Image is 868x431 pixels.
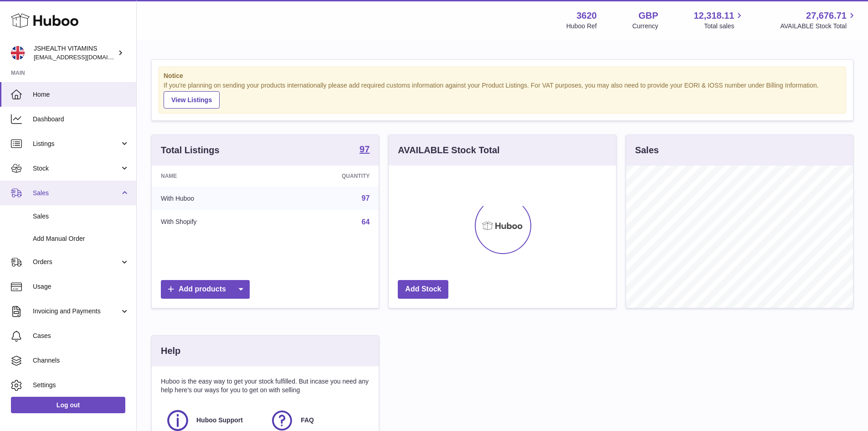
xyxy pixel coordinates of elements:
[33,115,129,124] span: Dashboard
[33,258,120,266] span: Orders
[693,10,745,31] a: 12,318.11 Total sales
[33,381,129,389] span: Settings
[33,234,129,243] span: Add Manual Order
[11,397,125,413] a: Log out
[635,144,659,156] h3: Sales
[301,416,314,425] span: FAQ
[780,22,857,31] span: AVAILABLE Stock Total
[33,307,120,316] span: Invoicing and Payments
[164,91,220,109] a: View Listings
[161,377,370,395] p: Huboo is the easy way to get your stock fulfilled. But incase you need any help here's our ways f...
[33,90,129,99] span: Home
[693,10,734,22] span: 12,318.11
[274,166,379,187] th: Quantity
[161,144,220,156] h3: Total Listings
[33,164,120,173] span: Stock
[33,332,129,340] span: Cases
[806,10,847,22] span: 27,676.71
[33,282,129,291] span: Usage
[33,356,129,365] span: Channels
[780,10,857,31] a: 27,676.71 AVAILABLE Stock Total
[576,10,597,22] strong: 3620
[632,22,658,31] div: Currency
[360,145,370,156] a: 97
[34,44,116,62] div: JSHEALTH VITAMINS
[362,194,370,202] a: 97
[34,53,134,61] span: [EMAIL_ADDRESS][DOMAIN_NAME]
[566,22,597,31] div: Huboo Ref
[161,345,180,357] h3: Help
[398,144,499,156] h3: AVAILABLE Stock Total
[33,189,120,197] span: Sales
[152,166,274,187] th: Name
[362,218,370,226] a: 64
[164,81,841,109] div: If you're planning on sending your products internationally please add required customs informati...
[33,212,129,221] span: Sales
[704,22,745,31] span: Total sales
[196,416,243,425] span: Huboo Support
[33,140,120,148] span: Listings
[152,187,274,210] td: With Huboo
[398,280,448,299] a: Add Stock
[360,145,370,154] strong: 97
[638,10,658,22] strong: GBP
[152,210,274,234] td: With Shopify
[161,280,250,299] a: Add products
[11,46,25,60] img: internalAdmin-3620@internal.huboo.com
[164,72,841,80] strong: Notice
